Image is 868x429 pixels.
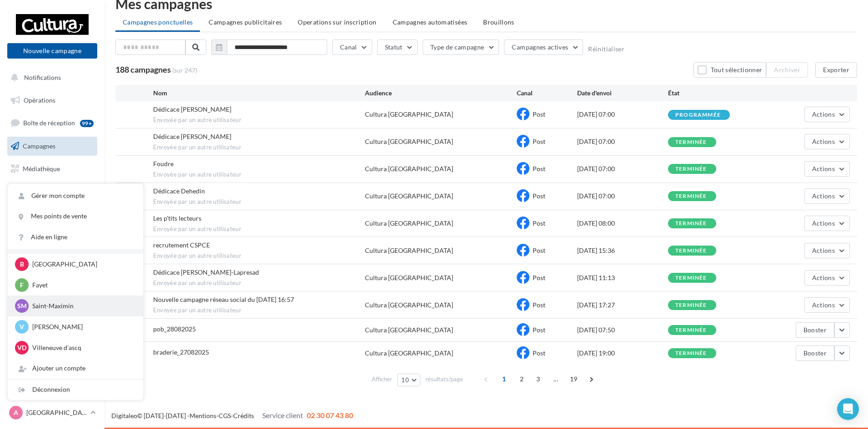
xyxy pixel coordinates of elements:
[577,110,668,119] div: [DATE] 07:00
[577,192,668,201] div: [DATE] 07:00
[32,343,132,352] p: Villeneuve d'ascq
[365,110,453,119] div: Cultura [GEOGRAPHIC_DATA]
[307,411,353,419] span: 02 30 07 43 80
[812,110,835,118] span: Actions
[675,327,707,333] div: terminée
[153,241,210,249] span: recrutement CSPCE
[577,301,668,310] div: [DATE] 17:27
[32,301,132,311] p: Saint-Maximin
[32,260,132,269] p: [GEOGRAPHIC_DATA]
[20,322,24,331] span: V
[153,160,174,168] span: Foudre
[153,252,365,260] span: Envoyée par un autre utilisateur
[365,325,453,335] div: Cultura [GEOGRAPHIC_DATA]
[397,374,420,386] button: 10
[675,139,707,145] div: terminée
[497,372,511,386] span: 1
[365,219,453,228] div: Cultura [GEOGRAPHIC_DATA]
[209,18,282,26] span: Campagnes publicitaires
[332,39,372,55] button: Canal
[533,110,545,118] span: Post
[153,279,365,287] span: Envoyée par un autre utilisateur
[577,273,668,282] div: [DATE] 11:13
[115,64,171,74] span: 188 campagnes
[514,372,529,386] span: 2
[533,247,545,254] span: Post
[8,358,143,379] div: Ajouter un compte
[80,120,94,127] div: 99+
[804,297,850,313] button: Actions
[377,39,418,55] button: Statut
[675,193,707,199] div: terminée
[20,260,24,269] span: B
[401,376,409,384] span: 10
[796,322,834,338] button: Booster
[533,192,545,200] span: Post
[14,408,18,417] span: A
[7,43,97,59] button: Nouvelle campagne
[153,187,205,195] span: Dédicace Dehedin
[804,134,850,149] button: Actions
[804,107,850,122] button: Actions
[20,281,24,290] span: F
[393,18,468,26] span: Campagnes automatisées
[153,348,209,356] span: braderie_27082025
[5,91,99,110] a: Opérations
[766,62,808,78] button: Archiver
[577,89,668,98] div: Date d'envoi
[533,274,545,281] span: Post
[111,412,353,419] span: © [DATE]-[DATE] - - -
[153,325,196,333] span: pob_28082025
[531,372,545,386] span: 3
[153,296,294,303] span: Nouvelle campagne réseau social du 04-09-2025 16:57
[812,274,835,281] span: Actions
[365,192,453,201] div: Cultura [GEOGRAPHIC_DATA]
[533,138,545,145] span: Post
[365,349,453,358] div: Cultura [GEOGRAPHIC_DATA]
[262,411,303,419] span: Service client
[675,112,721,118] div: programmée
[675,166,707,172] div: terminée
[153,171,365,179] span: Envoyée par un autre utilisateur
[533,165,545,173] span: Post
[17,301,27,311] span: SM
[8,206,143,227] a: Mes points de vente
[588,45,624,53] button: Réinitialiser
[32,281,132,290] p: Fayet
[812,301,835,309] span: Actions
[675,221,707,227] div: terminée
[24,96,55,104] span: Opérations
[8,380,143,400] div: Déconnexion
[153,306,365,315] span: Envoyée par un autre utilisateur
[812,138,835,145] span: Actions
[23,119,75,127] span: Boîte de réception
[153,116,365,124] span: Envoyée par un autre utilisateur
[7,404,97,421] a: A [GEOGRAPHIC_DATA]
[577,325,668,335] div: [DATE] 07:50
[153,89,365,98] div: Nom
[365,273,453,282] div: Cultura [GEOGRAPHIC_DATA]
[365,246,453,255] div: Cultura [GEOGRAPHIC_DATA]
[804,270,850,286] button: Actions
[298,18,376,26] span: Operations sur inscription
[153,198,365,206] span: Envoyée par un autre utilisateur
[675,302,707,308] div: terminée
[815,62,857,78] button: Exporter
[425,375,463,384] span: résultats/page
[23,164,60,172] span: Médiathèque
[675,275,707,281] div: terminée
[190,412,216,419] a: Mentions
[675,350,707,356] div: terminée
[23,142,55,150] span: Campagnes
[26,408,87,417] p: [GEOGRAPHIC_DATA]
[365,137,453,146] div: Cultura [GEOGRAPHIC_DATA]
[5,137,99,156] a: Campagnes
[517,89,577,98] div: Canal
[549,372,563,386] span: ...
[233,412,254,419] a: Crédits
[8,186,143,206] a: Gérer mon compte
[804,216,850,231] button: Actions
[533,326,545,334] span: Post
[153,225,365,233] span: Envoyée par un autre utilisateur
[172,66,197,75] span: (sur 247)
